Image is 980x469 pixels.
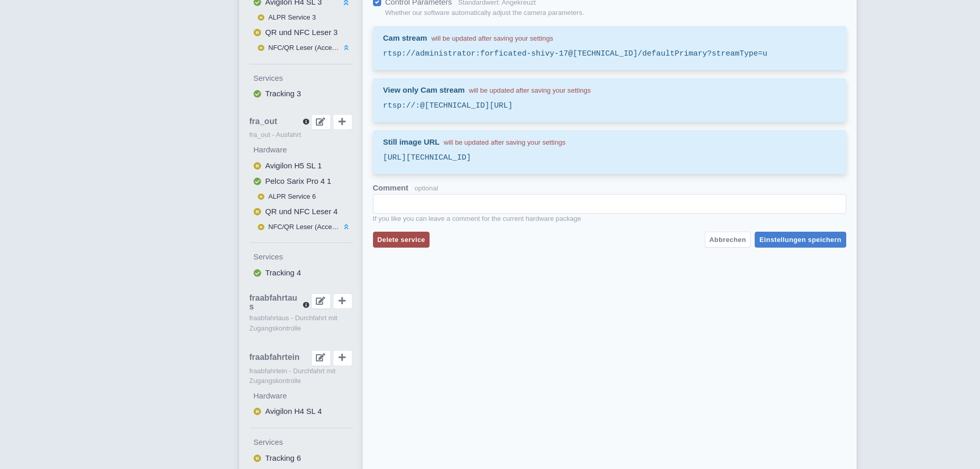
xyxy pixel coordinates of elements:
[385,8,584,18] small: Whether our software automatically adjust the camera parameters.
[250,265,352,281] button: Tracking 4
[265,407,322,415] span: Avigilon H4 SL 4
[250,204,352,220] button: QR und NFC Leser 4
[415,184,438,192] span: optional
[269,44,402,51] span: NFC/QR Leser (Access IS ATR210) Status 3
[250,173,352,189] button: Pelco Sarix Pro 4 1
[250,86,352,102] button: Tracking 3
[383,136,566,148] label: Still image URL
[265,161,322,170] span: Avigilon H5 SL 1
[250,404,352,420] button: Avigilon H4 SL 4
[250,25,352,41] button: QR und NFC Leser 3
[378,236,425,244] span: Delete service
[269,193,316,200] span: ALPR Service 6
[250,353,300,362] span: fraabfahrtein
[250,10,352,25] button: ALPR Service 3
[269,223,402,231] span: NFC/QR Leser (Access IS ATR210) Status 4
[373,182,408,194] label: Comment
[265,28,338,37] span: QR und NFC Leser 3
[250,41,352,55] button: NFC/QR Leser (Access IS ATR210) Status 3
[265,177,331,185] span: Pelco Sarix Pro 4 1
[755,232,846,248] button: Einstellungen speichern
[265,207,338,216] span: QR und NFC Leser 4
[469,86,591,94] small: will be updated after saving your settings
[759,236,841,244] span: Einstellungen speichern
[250,158,352,174] button: Avigilon H5 SL 1
[250,293,301,311] span: fraabfahrtaus
[254,144,352,156] label: Hardware
[254,251,352,263] label: Services
[250,189,352,204] button: ALPR Service 6
[265,89,301,98] span: Tracking 3
[383,32,554,44] label: Cam stream
[265,454,301,462] span: Tracking 6
[250,450,352,466] button: Tracking 6
[250,220,352,234] button: NFC/QR Leser (Access IS ATR210) Status 4
[383,152,836,164] samp: [URL][TECHNICAL_ID]
[373,232,430,248] button: Delete service
[373,214,846,224] small: If you like you can leave a comment for the current hardware package
[431,34,553,42] small: will be updated after saving your settings
[265,268,301,277] span: Tracking 4
[269,13,316,21] span: ALPR Service 3
[383,48,836,60] samp: rtsp://administrator:forficated-shivy-17@[TECHNICAL_ID]/defaultPrimary?streamType=u
[444,138,566,146] small: will be updated after saving your settings
[250,130,352,140] small: fra_out - Ausfahrt
[383,84,591,96] label: View only Cam stream
[383,100,836,112] samp: rtsp://:@[TECHNICAL_ID][URL]
[709,236,746,244] span: Abbrechen
[254,73,352,84] label: Services
[254,390,352,402] label: Hardware
[250,313,352,333] small: fraabfahrtaus - Durchfahrt mit Zugangskontrolle
[254,437,352,448] label: Services
[250,117,277,126] span: fra_out
[705,232,751,248] button: Abbrechen
[250,366,352,386] small: fraabfahrtein - Durchfahrt mit Zugangskontrolle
